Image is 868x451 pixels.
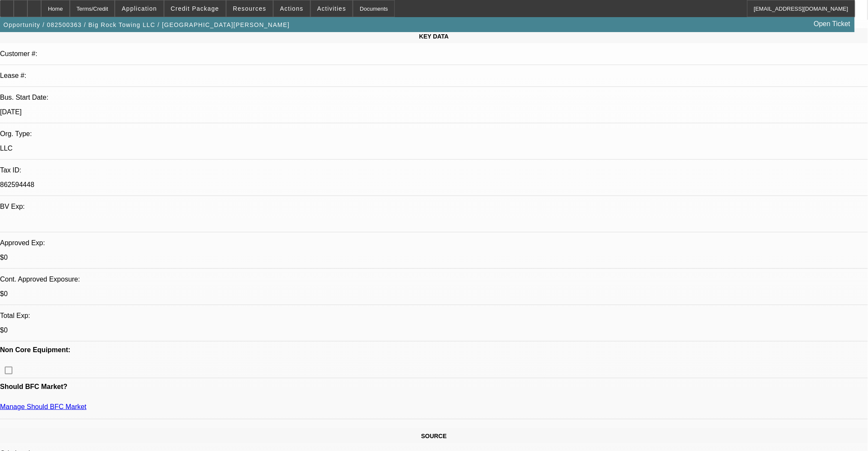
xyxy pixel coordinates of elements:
span: Actions [280,5,304,12]
span: Application [122,5,157,12]
button: Activities [311,0,353,17]
span: Resources [233,5,266,12]
span: Credit Package [171,5,219,12]
button: Actions [274,0,310,17]
span: Opportunity / 082500363 / Big Rock Towing LLC / [GEOGRAPHIC_DATA][PERSON_NAME] [3,21,290,28]
button: Credit Package [164,0,226,17]
button: Application [115,0,163,17]
button: Resources [227,0,273,17]
a: Open Ticket [811,17,854,31]
span: Activities [317,5,346,12]
span: KEY DATA [419,33,449,40]
span: SOURCE [421,433,447,439]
